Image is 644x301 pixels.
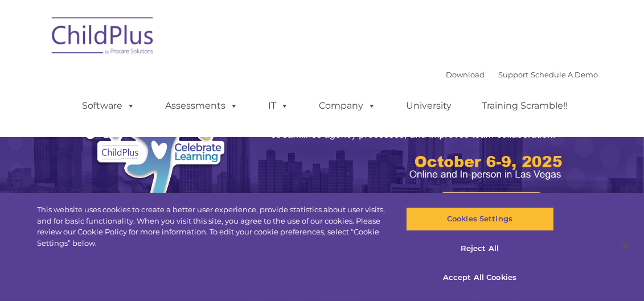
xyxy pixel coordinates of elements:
a: Training Scramble!! [471,94,580,117]
button: Accept All Cookies [406,266,554,290]
div: This website uses cookies to create a better user experience, provide statistics about user visit... [37,204,387,249]
a: IT [257,94,301,117]
a: University [395,94,463,117]
a: Schedule A Demo [531,70,598,79]
button: Reject All [406,237,554,261]
a: Assessments [154,94,250,117]
button: Close [613,233,638,258]
a: Learn More [437,192,545,220]
a: Company [308,94,388,117]
button: Cookies Settings [406,207,554,231]
a: Support [499,70,529,79]
font: | [446,70,598,79]
a: Download [446,70,485,79]
a: Software [71,94,147,117]
img: ChildPlus by Procare Solutions [46,9,160,66]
